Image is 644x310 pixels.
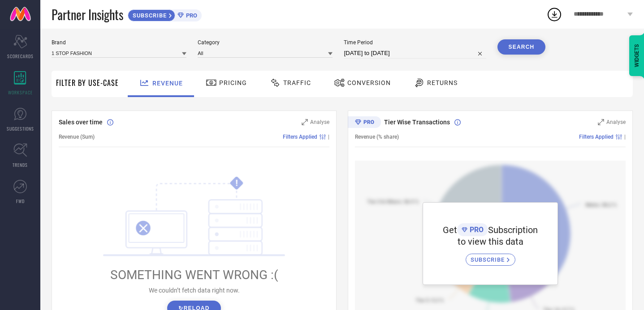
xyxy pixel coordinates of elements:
svg: Zoom [302,119,308,125]
a: SUBSCRIBEPRO [128,7,202,21]
span: PRO [467,225,484,234]
span: SUBSCRIBE [128,12,169,19]
span: Revenue (% share) [355,134,399,140]
span: Brand [52,39,186,46]
span: SCORECARDS [7,53,34,59]
div: Premium [348,116,381,130]
input: Select time period [344,48,486,59]
span: SUBSCRIBE [471,256,507,263]
span: Returns [427,79,458,86]
span: Analyse [310,119,329,125]
span: Pricing [219,79,247,86]
span: Filter By Use-Case [56,77,119,88]
button: Search [497,39,546,55]
span: Revenue [152,80,183,87]
span: SUGGESTIONS [7,125,34,132]
span: Filters Applied [579,134,614,140]
span: | [624,134,626,140]
span: Revenue (Sum) [59,134,95,140]
div: Open download list [546,6,562,22]
a: SUBSCRIBE [466,247,515,266]
span: Category [198,39,333,46]
span: Time Period [344,39,486,46]
span: Sales over time [59,119,103,126]
span: Partner Insights [52,5,123,24]
span: We couldn’t fetch data right now. [149,287,240,294]
span: FWD [16,198,25,204]
span: WORKSPACE [8,89,33,96]
span: TRENDS [13,161,28,168]
span: Traffic [283,79,311,86]
span: to view this data [458,236,523,247]
span: Tier Wise Transactions [384,119,450,126]
span: PRO [184,12,197,19]
tspan: ! [236,178,238,188]
svg: Zoom [598,119,604,125]
span: Conversion [347,79,391,86]
span: Filters Applied [283,134,317,140]
span: SOMETHING WENT WRONG :( [110,268,278,282]
span: Analyse [606,119,626,125]
span: Get [443,225,457,235]
span: | [328,134,329,140]
span: Subscription [488,225,538,235]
